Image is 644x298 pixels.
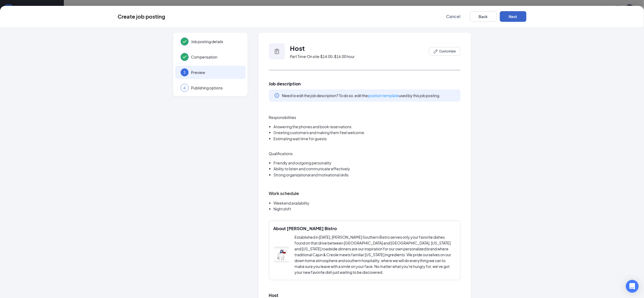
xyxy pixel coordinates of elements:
p: Responsibilities [269,114,460,120]
span: 4 [184,85,186,90]
li: Night shift [274,206,460,212]
div: Open Intercom Messenger [626,280,639,293]
span: Need to edit the job description? To do so, edit the used by this job posting. [282,93,441,98]
span: ‧ On site [306,54,319,59]
span: 3 [184,70,186,75]
svg: PencilIcon [434,49,438,53]
button: Cancel [440,11,467,22]
span: Job posting details [191,39,240,44]
span: ‧ $14.00-$16.00 hour [319,54,355,59]
li: Ability to listen and communicate effectively [274,166,460,172]
span: Host [290,44,305,52]
li: Weekend availability [274,200,460,206]
li: Friendly and outgoing personality [274,160,460,166]
span: Customize [439,49,456,54]
button: PencilIconCustomize [429,47,460,56]
svg: Info [274,93,280,98]
svg: Clipboard [274,48,280,55]
p: Qualifications [269,151,460,156]
span: Established in [DATE], [PERSON_NAME] Southern Bistro serves only your favorite dishes found on th... [295,235,452,275]
span: Compensation [191,54,240,60]
span: Job description [269,81,460,87]
button: Next [500,11,526,22]
a: position template [368,93,399,98]
li: Strong organizational and motivational skills [274,172,460,178]
div: Create job posting [118,14,165,19]
h3: Work schedule [269,190,460,197]
img: Mouton's Bistro [273,249,289,261]
li: Greeting customers and making them feel welcome [274,130,460,135]
svg: Checkmark [181,38,188,45]
li: Estimating wait time for guests [274,136,460,142]
span: Host [269,292,279,298]
span: About [PERSON_NAME] Bistro [273,226,337,231]
svg: Checkmark [181,54,188,60]
span: Preview [191,70,240,75]
div: About [PERSON_NAME] BistroMouton's BistroEstablished in [DATE], [PERSON_NAME] Southern Bistro ser... [269,221,460,280]
span: Part Time [290,54,306,59]
span: Cancel [446,14,461,19]
li: Answering the phones and book reservations [274,124,460,130]
span: Publishing options [191,85,240,90]
button: Back [470,11,497,22]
